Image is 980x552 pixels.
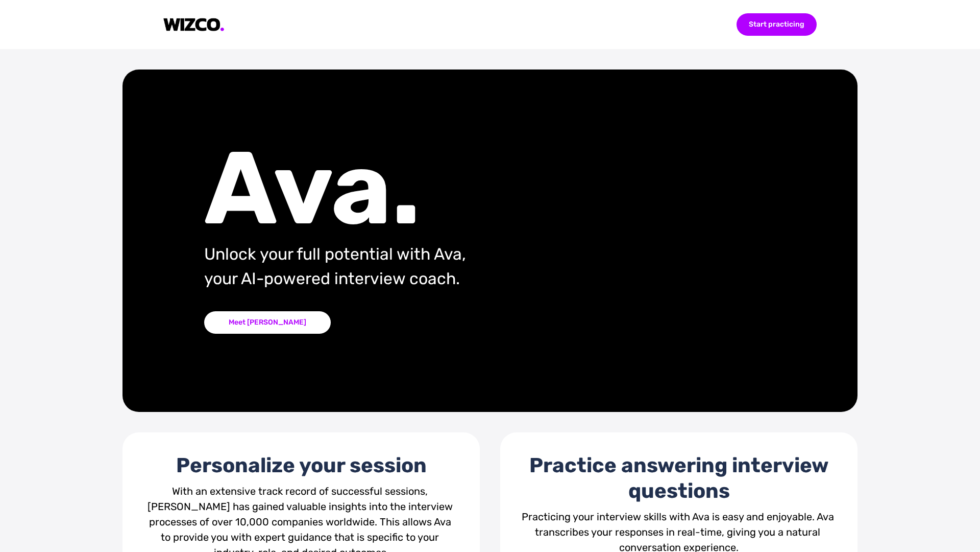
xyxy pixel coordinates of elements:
div: Start practicing [737,13,817,36]
div: Practice answering interview questions [521,453,837,504]
div: Personalize your session [143,453,459,478]
div: Meet [PERSON_NAME] [204,311,331,334]
img: logo [163,18,225,32]
div: Ava. [204,148,556,229]
div: Unlock your full potential with Ava, your AI-powered interview coach. [204,242,556,291]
